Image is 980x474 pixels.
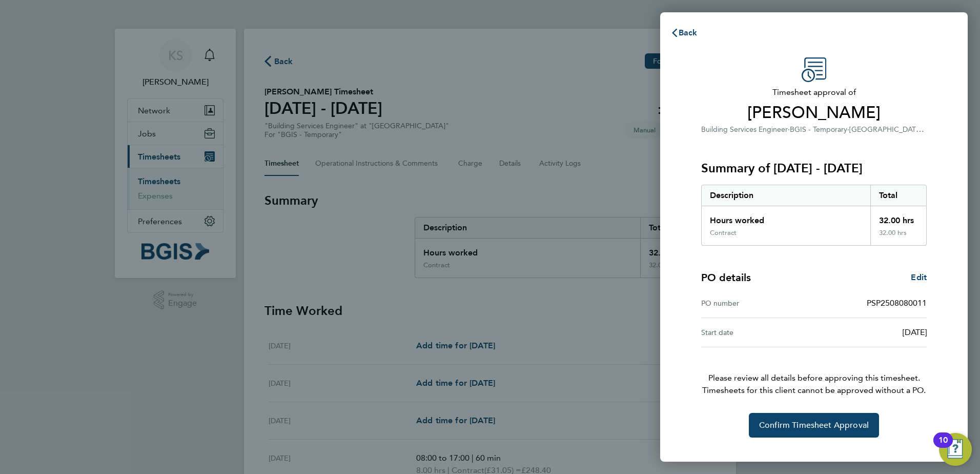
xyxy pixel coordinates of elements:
span: Timesheet approval of [701,86,927,98]
div: [DATE] [814,326,927,339]
span: BGIS - Temporary [790,125,847,134]
div: Summary of 23 - 29 Aug 2025 [701,185,927,246]
span: Timesheets for this client cannot be approved without a PO. [689,384,939,397]
div: Contract [710,229,737,237]
span: Building Services Engineer [701,125,788,134]
span: Confirm Timesheet Approval [759,420,869,430]
div: Total [870,185,927,206]
span: Back [679,28,698,37]
h3: Summary of [DATE] - [DATE] [701,160,927,176]
a: Edit [911,271,927,284]
div: PO number [701,297,814,309]
div: 32.00 hrs [870,206,927,229]
span: [PERSON_NAME] [701,103,927,123]
span: · [847,125,849,134]
h4: PO details [701,270,751,285]
button: Back [660,23,708,43]
div: Description [702,185,870,206]
div: 32.00 hrs [870,229,927,245]
div: 10 [938,440,948,453]
button: Open Resource Center, 10 new notifications [939,433,972,466]
p: Please review all details before approving this timesheet. [689,347,939,397]
button: Confirm Timesheet Approval [749,413,879,438]
div: Hours worked [702,206,870,229]
span: Edit [911,272,927,282]
div: Start date [701,326,814,339]
span: · [788,125,790,134]
span: PSP2508080011 [867,298,927,308]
